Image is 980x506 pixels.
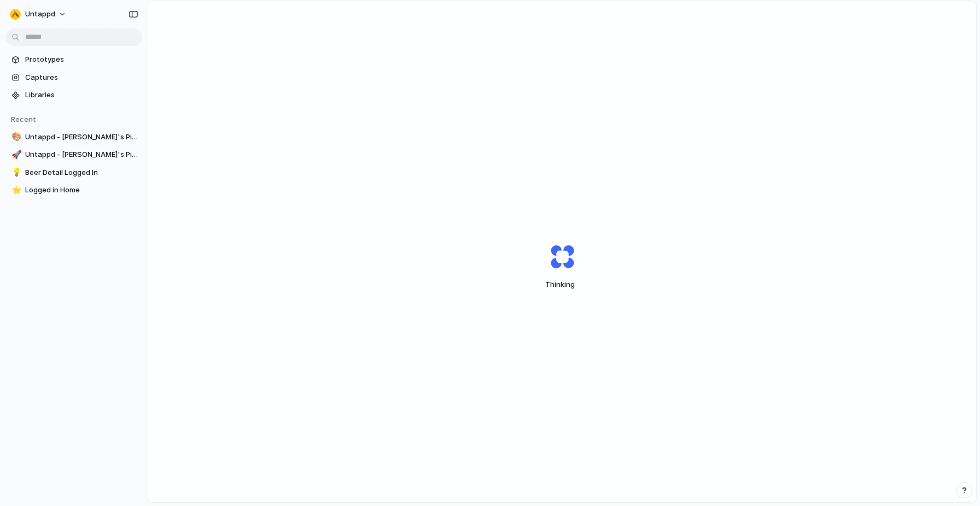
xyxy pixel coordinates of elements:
span: Thinking [524,279,600,290]
button: 🚀 [10,149,21,160]
span: Prototypes [25,54,138,65]
button: 💡 [10,167,21,178]
span: Beer Detail Logged In [25,167,138,178]
span: Logged in Home [25,185,138,196]
a: 🎨Untappd - [PERSON_NAME]'s Pizza & Pint [5,129,142,145]
div: ⭐ [11,184,19,197]
a: ⭐Logged in Home [5,182,142,198]
div: 🚀 [11,149,19,161]
button: 🎨 [10,132,21,143]
span: Captures [25,72,138,83]
button: Untappd [5,5,72,23]
span: Untappd - [PERSON_NAME]'s Pizza & Pint [25,149,138,160]
button: ⭐ [10,185,21,196]
div: 💡 [11,166,19,179]
a: 🚀Untappd - [PERSON_NAME]'s Pizza & Pint [5,146,142,163]
div: 🎨 [11,131,19,143]
span: Untappd [25,9,55,20]
a: Libraries [5,87,142,103]
a: Prototypes [5,51,142,68]
a: Captures [5,69,142,86]
a: 💡Beer Detail Logged In [5,164,142,181]
span: Recent [11,115,36,123]
span: Untappd - [PERSON_NAME]'s Pizza & Pint [25,132,138,143]
span: Libraries [25,90,138,101]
